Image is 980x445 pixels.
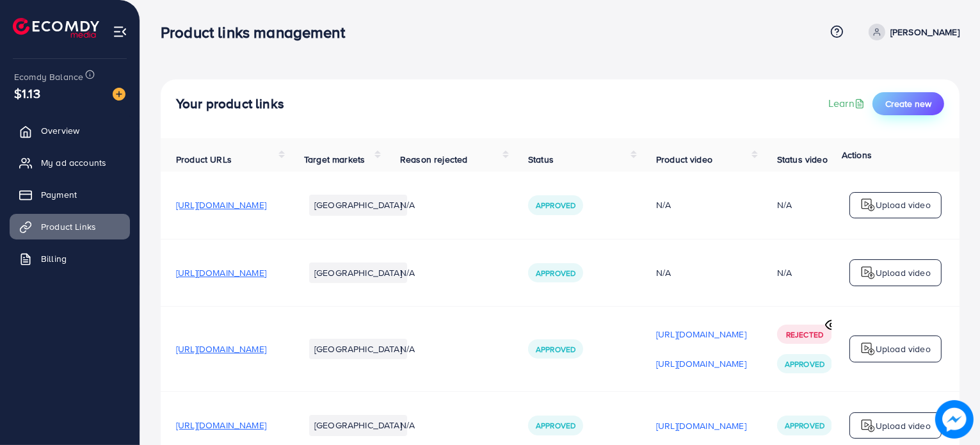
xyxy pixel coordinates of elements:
[41,188,77,201] span: Payment
[400,198,415,211] span: N/A
[656,327,746,342] p: [URL][DOMAIN_NAME]
[777,198,792,211] div: N/A
[10,182,130,207] a: Payment
[161,23,355,42] h3: Product links management
[400,153,467,166] span: Reason rejected
[876,197,931,213] p: Upload video
[176,419,266,432] span: [URL][DOMAIN_NAME]
[864,24,960,40] a: [PERSON_NAME]
[536,344,575,355] span: Approved
[536,268,575,279] span: Approved
[309,195,407,215] li: [GEOGRAPHIC_DATA]
[828,96,867,111] a: Learn
[41,124,79,137] span: Overview
[41,220,96,233] span: Product Links
[309,339,407,359] li: [GEOGRAPHIC_DATA]
[872,92,944,115] button: Create new
[786,329,823,340] span: Rejected
[176,266,266,279] span: [URL][DOMAIN_NAME]
[14,84,40,102] span: $1.13
[656,198,746,211] div: N/A
[785,359,824,369] span: Approved
[400,343,415,355] span: N/A
[113,24,127,39] img: menu
[536,200,575,211] span: Approved
[860,265,876,280] img: logo
[777,153,828,166] span: Status video
[935,400,974,439] img: image
[777,266,792,279] div: N/A
[842,149,872,161] span: Actions
[10,150,130,175] a: My ad accounts
[10,118,130,143] a: Overview
[876,265,931,280] p: Upload video
[309,263,407,283] li: [GEOGRAPHIC_DATA]
[785,420,824,431] span: Approved
[176,198,266,211] span: [URL][DOMAIN_NAME]
[885,97,931,110] span: Create new
[176,343,266,355] span: [URL][DOMAIN_NAME]
[309,415,407,435] li: [GEOGRAPHIC_DATA]
[656,153,712,166] span: Product video
[10,214,130,239] a: Product Links
[113,88,125,101] img: image
[41,252,67,265] span: Billing
[176,153,232,166] span: Product URLs
[860,418,876,433] img: logo
[860,341,876,357] img: logo
[304,153,365,166] span: Target markets
[876,341,931,357] p: Upload video
[400,419,415,432] span: N/A
[860,197,876,213] img: logo
[41,156,106,169] span: My ad accounts
[14,70,83,83] span: Ecomdy Balance
[10,246,130,271] a: Billing
[528,153,554,166] span: Status
[13,18,99,38] img: logo
[536,420,575,431] span: Approved
[890,24,960,40] p: [PERSON_NAME]
[656,356,746,371] p: [URL][DOMAIN_NAME]
[656,266,746,279] div: N/A
[876,418,931,433] p: Upload video
[400,266,415,279] span: N/A
[176,96,284,112] h4: Your product links
[656,418,746,433] p: [URL][DOMAIN_NAME]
